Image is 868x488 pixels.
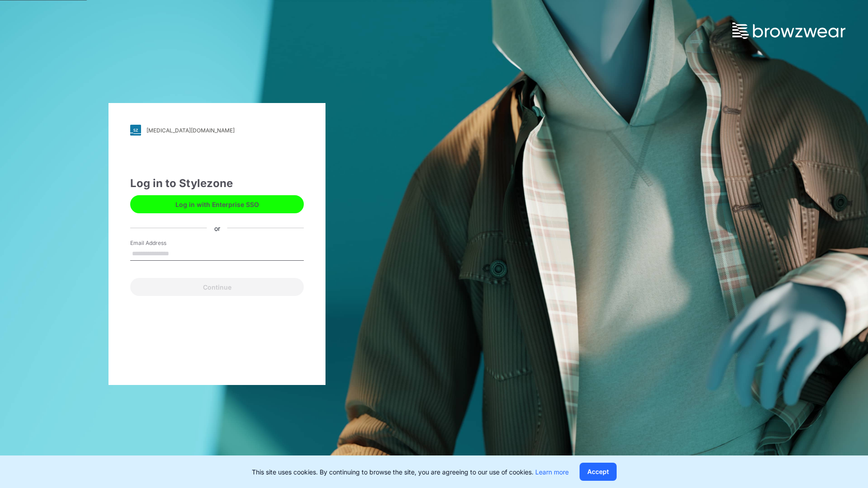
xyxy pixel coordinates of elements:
[207,223,227,233] div: or
[535,468,569,476] a: Learn more
[732,23,845,39] img: browzwear-logo.73288ffb.svg
[130,195,304,213] button: Log in with Enterprise SSO
[580,463,617,481] button: Accept
[130,125,304,136] a: [MEDICAL_DATA][DOMAIN_NAME]
[146,127,235,134] div: [MEDICAL_DATA][DOMAIN_NAME]
[252,467,569,477] p: This site uses cookies. By continuing to browse the site, you are agreeing to our use of cookies.
[130,125,141,136] img: svg+xml;base64,PHN2ZyB3aWR0aD0iMjgiIGhlaWdodD0iMjgiIHZpZXdCb3g9IjAgMCAyOCAyOCIgZmlsbD0ibm9uZSIgeG...
[130,239,193,247] label: Email Address
[130,175,304,192] div: Log in to Stylezone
